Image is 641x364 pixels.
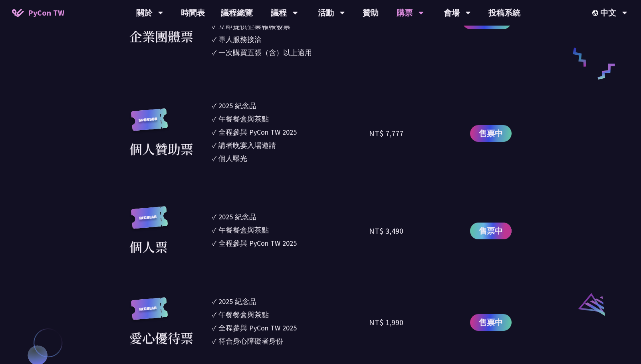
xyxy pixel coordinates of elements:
[218,140,276,151] div: 講者晚宴入場邀請
[212,34,369,45] li: ✓
[212,336,369,346] li: ✓
[218,21,290,32] div: 立即提供企業報帳發票
[212,127,369,137] li: ✓
[470,223,512,239] a: 售票中
[218,211,256,222] div: 2025 紀念品
[218,322,297,333] div: 全程參與 PyCon TW 2025
[218,100,256,111] div: 2025 紀念品
[479,127,503,139] span: 售票中
[218,296,256,307] div: 2025 紀念品
[212,47,369,58] li: ✓
[369,127,403,139] div: NT$ 7,777
[218,225,269,235] div: 午餐餐盒與茶點
[212,21,369,32] li: ✓
[129,237,168,256] div: 個人票
[212,225,369,235] li: ✓
[212,309,369,320] li: ✓
[129,206,169,237] img: regular.8f272d9.svg
[212,211,369,222] li: ✓
[28,7,64,19] span: PyCon TW
[129,328,193,347] div: 愛心優待票
[218,113,269,124] div: 午餐餐盒與茶點
[212,100,369,111] li: ✓
[479,316,503,328] span: 售票中
[129,26,193,46] div: 企業團體票
[218,153,247,164] div: 個人曝光
[212,238,369,249] li: ✓
[212,140,369,151] li: ✓
[592,10,600,16] img: Locale Icon
[218,127,297,137] div: 全程參與 PyCon TW 2025
[218,47,312,58] div: 一次購買五張（含）以上適用
[129,108,169,139] img: sponsor.43e6a3a.svg
[212,113,369,124] li: ✓
[129,297,169,328] img: regular.8f272d9.svg
[4,3,72,23] a: PyCon TW
[470,125,512,142] a: 售票中
[479,225,503,237] span: 售票中
[369,225,403,237] div: NT$ 3,490
[212,322,369,333] li: ✓
[218,238,297,249] div: 全程參與 PyCon TW 2025
[218,34,262,45] div: 專人服務接洽
[212,296,369,307] li: ✓
[12,9,24,17] img: Home icon of PyCon TW 2025
[218,309,269,320] div: 午餐餐盒與茶點
[218,336,283,346] div: 符合身心障礙者身份
[369,316,403,328] div: NT$ 1,990
[129,139,193,158] div: 個人贊助票
[470,314,512,331] a: 售票中
[212,153,369,164] li: ✓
